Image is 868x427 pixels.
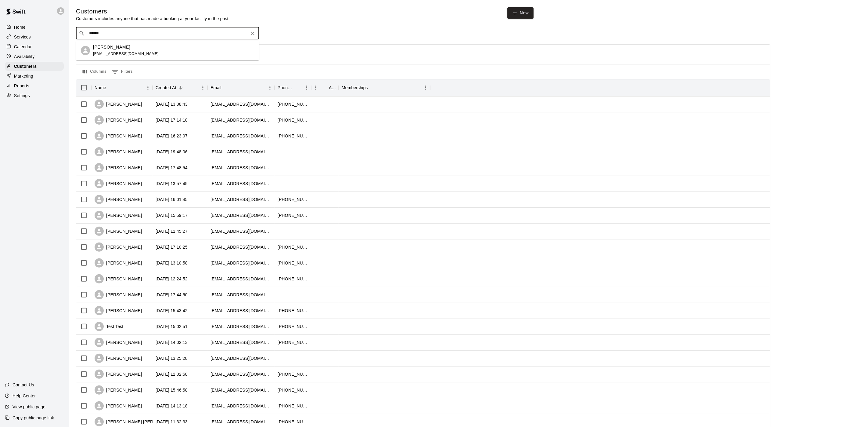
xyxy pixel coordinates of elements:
[342,79,368,96] div: Memberships
[278,117,308,123] div: +16315765018
[156,403,188,409] div: 2025-08-04 14:13:18
[95,211,142,220] div: [PERSON_NAME]
[153,79,207,96] div: Created At
[211,371,272,377] div: twoods43@yahoo.com
[95,274,142,283] div: [PERSON_NAME]
[93,44,130,50] p: [PERSON_NAME]
[278,101,308,107] div: +16318853060
[211,228,272,234] div: marco830@msn.com
[211,212,272,218] div: dmaccardi@gmail.com
[320,83,329,92] button: Sort
[265,83,275,92] button: Menu
[156,149,188,155] div: 2025-08-12 19:48:06
[248,29,257,38] button: Clear
[110,67,134,77] button: Show filters
[156,276,188,282] div: 2025-08-08 12:24:52
[211,181,272,187] div: evie049@yahoo.com
[211,323,272,330] div: swaggyg2929@gmail.com
[5,42,64,51] a: Calendar
[93,52,159,56] span: [EMAIL_ADDRESS][DOMAIN_NAME]
[211,165,272,171] div: xjroyalex@hotmail.com
[329,79,336,96] div: Age
[81,67,108,77] button: Select columns
[14,53,35,60] p: Availability
[95,290,142,299] div: [PERSON_NAME]
[211,308,272,314] div: bzholispichealth@gmail.com
[222,83,230,92] button: Sort
[95,147,142,156] div: [PERSON_NAME]
[5,91,64,100] a: Settings
[14,83,29,89] p: Reports
[95,227,142,236] div: [PERSON_NAME]
[5,32,64,42] div: Services
[211,276,272,282] div: mcoticchio1@gmail.com
[278,403,308,409] div: +16314876345
[156,101,188,107] div: 2025-08-14 13:08:43
[5,81,64,90] div: Reports
[156,117,188,123] div: 2025-08-13 17:14:18
[278,371,308,377] div: +15163121163
[13,415,54,421] p: Copy public page link
[302,83,311,92] button: Menu
[275,79,311,96] div: Phone Number
[278,276,308,282] div: +13476132265
[211,355,272,361] div: tjvonfricken@gmail.com
[211,292,272,298] div: tellymontalvo@yahoo.com
[198,83,207,92] button: Menu
[211,339,272,345] div: craiglib1@gmail.com
[176,83,185,92] button: Sort
[156,371,188,377] div: 2025-08-05 12:02:58
[278,339,308,345] div: +14157405103
[211,149,272,155] div: esaintjean11@gmail.com
[211,260,272,266] div: bar1674@aol.com
[421,83,430,92] button: Menu
[5,62,64,71] a: Customers
[14,63,37,69] p: Customers
[156,387,188,393] div: 2025-08-04 15:46:58
[156,419,188,425] div: 2025-08-03 11:32:33
[95,131,142,141] div: [PERSON_NAME]
[156,181,188,187] div: 2025-08-12 13:57:45
[5,52,64,61] a: Availability
[156,212,188,218] div: 2025-08-11 15:59:17
[95,338,142,347] div: [PERSON_NAME]
[5,23,64,32] a: Home
[76,27,259,39] div: Search customers by name or email
[211,387,272,393] div: jfusaro96@gmail.com
[156,165,188,171] div: 2025-08-12 17:48:54
[156,308,188,314] div: 2025-08-07 15:43:42
[95,306,142,315] div: [PERSON_NAME]
[311,83,320,92] button: Menu
[211,196,272,203] div: mshapskinsky@yahoo.com
[95,195,142,204] div: [PERSON_NAME]
[95,258,142,268] div: [PERSON_NAME]
[156,323,188,330] div: 2025-08-06 15:02:51
[81,46,90,55] div: Trisha Macaluso
[278,323,308,330] div: +16313321892
[278,212,308,218] div: +15165671623
[156,339,188,345] div: 2025-08-05 14:02:13
[76,7,230,16] h5: Customers
[211,419,272,425] div: maggiecarchman@yahoo.com
[14,73,33,79] p: Marketing
[339,79,430,96] div: Memberships
[95,417,179,426] div: [PERSON_NAME] [PERSON_NAME]
[14,93,30,99] p: Settings
[76,16,230,22] p: Customers includes anyone that has made a booking at your facility in the past.
[156,79,176,96] div: Created At
[278,196,308,203] div: +15708070329
[14,34,31,40] p: Services
[156,228,188,234] div: 2025-08-10 11:45:27
[278,387,308,393] div: +16316972902
[92,79,153,96] div: Name
[95,322,123,331] div: Test Test
[95,243,142,252] div: [PERSON_NAME]
[211,133,272,139] div: citistesm638@gmail.com
[14,24,26,30] p: Home
[5,71,64,81] a: Marketing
